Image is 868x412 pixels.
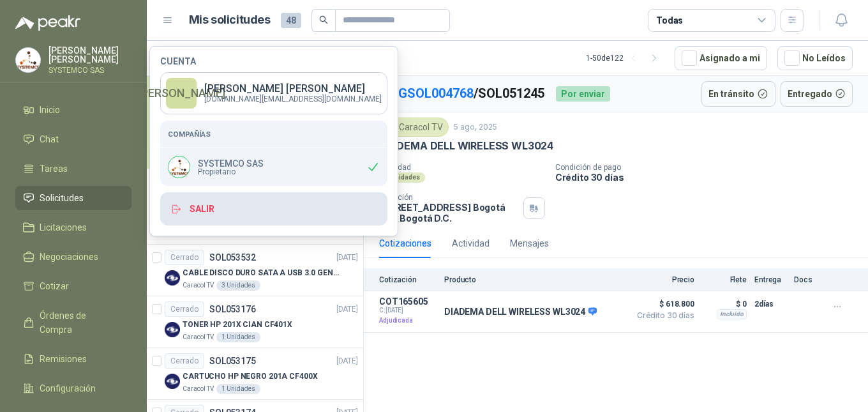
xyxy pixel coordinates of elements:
a: Órdenes de Compra [15,303,131,342]
img: Company Logo [165,270,180,286]
a: Inicio [15,98,131,122]
p: COT165605 [379,296,437,307]
div: Cerrado [165,250,204,265]
p: [PERSON_NAME] [PERSON_NAME] [204,84,382,94]
span: Crédito 30 días [631,312,694,319]
p: [DOMAIN_NAME][EMAIL_ADDRESS][DOMAIN_NAME] [204,95,382,103]
a: Remisiones [15,347,131,371]
p: Adjudicada [379,314,437,327]
div: 1 Unidades [216,332,260,342]
button: En tránsito [701,81,775,107]
p: DIADEMA DELL WIRELESS WL3024 [379,139,553,153]
div: Caracol TV [379,118,449,137]
p: Caracol TV [183,332,214,342]
a: Tareas [15,156,131,181]
div: Actividad [452,236,490,250]
p: CABLE DISCO DURO SATA A USB 3.0 GENERICO [183,267,341,279]
div: Mensajes [510,236,549,250]
a: Negociaciones [15,245,131,269]
p: [STREET_ADDRESS] Bogotá D.C. , Bogotá D.C. [379,202,518,224]
div: Todas [656,13,683,27]
p: Dirección [379,193,518,202]
span: Licitaciones [40,220,87,234]
a: Configuración [15,376,131,401]
a: CerradoSOL053176[DATE] Company LogoTONER HP 201X CIAN CF401XCaracol TV1 Unidades [147,296,363,348]
a: [PERSON_NAME][PERSON_NAME] [PERSON_NAME][DOMAIN_NAME][EMAIL_ADDRESS][DOMAIN_NAME] [160,72,387,114]
div: 1 Unidades [216,384,260,394]
button: No Leídos [777,46,853,70]
p: SOL053175 [209,356,256,365]
img: Company Logo [16,48,40,72]
h4: Cuenta [160,57,387,66]
p: [DATE] [336,303,358,316]
div: Incluido [717,309,747,319]
div: Cerrado [165,301,204,317]
div: 3 Unidades [216,280,260,291]
p: [DATE] [336,355,358,367]
p: / SOL051245 [398,84,546,103]
img: Company Logo [165,322,180,337]
span: $ 618.800 [631,296,694,312]
span: Chat [40,132,59,146]
div: Cotizaciones [379,236,431,250]
p: SYSTEMCO SAS [49,66,131,74]
span: 48 [281,13,301,28]
span: Solicitudes [40,191,84,205]
span: Inicio [40,103,60,117]
p: Cantidad [379,163,545,172]
span: Negociaciones [40,250,98,264]
div: Cerrado [165,353,204,369]
p: SOL053176 [209,305,256,314]
a: Licitaciones [15,215,131,240]
h5: Compañías [168,128,380,140]
img: Company Logo [165,374,180,389]
p: 5 ago, 2025 [454,121,497,134]
p: 2 días [754,296,786,312]
span: Tareas [40,162,68,176]
span: Propietario [198,168,264,176]
a: Chat [15,127,131,151]
h1: Mis solicitudes [189,11,271,29]
p: Caracol TV [183,280,214,291]
p: SOL053532 [209,253,256,262]
span: Configuración [40,381,96,395]
p: Caracol TV [183,384,214,394]
p: SYSTEMCO SAS [198,159,264,168]
a: GSOL004768 [398,86,474,101]
span: Cotizar [40,279,69,293]
img: Logo peakr [15,15,80,31]
div: Por enviar [556,86,610,102]
div: Company LogoSYSTEMCO SASPropietario [160,148,387,186]
p: Producto [444,275,623,284]
span: Remisiones [40,352,87,366]
a: CerradoSOL053175[DATE] Company LogoCARTUCHO HP NEGRO 201A CF400XCaracol TV1 Unidades [147,348,363,400]
p: Condición de pago [555,163,863,172]
p: [PERSON_NAME] [PERSON_NAME] [49,46,131,64]
p: Crédito 30 días [555,172,863,183]
a: CerradoSOL053532[DATE] Company LogoCABLE DISCO DURO SATA A USB 3.0 GENERICOCaracol TV3 Unidades [147,245,363,296]
span: search [319,15,328,24]
button: Asignado a mi [675,46,767,70]
p: Flete [702,275,747,284]
div: [PERSON_NAME] [166,78,197,109]
p: $ 0 [702,296,747,312]
span: Órdenes de Compra [40,309,119,337]
button: Salir [160,192,387,225]
span: C: [DATE] [379,307,437,314]
p: Precio [631,275,694,284]
button: Entregado [781,81,853,107]
p: TONER HP 201X CIAN CF401X [183,319,292,331]
p: Cotización [379,275,437,284]
p: Entrega [754,275,786,284]
img: Company Logo [168,156,190,178]
div: 1 - 50 de 122 [586,48,664,68]
p: Docs [794,275,819,284]
p: CARTUCHO HP NEGRO 201A CF400X [183,370,318,383]
a: Solicitudes [15,186,131,210]
p: [DATE] [336,252,358,264]
a: Cotizar [15,274,131,298]
p: DIADEMA DELL WIRELESS WL3024 [444,307,597,318]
